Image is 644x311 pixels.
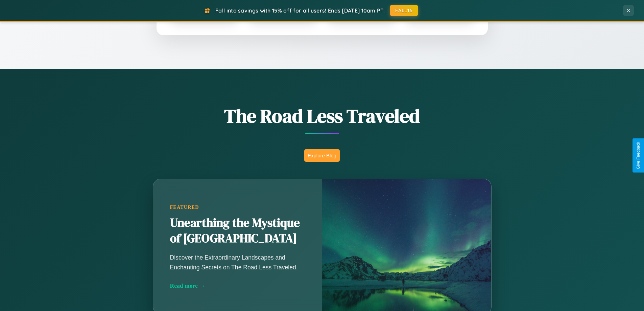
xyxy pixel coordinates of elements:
button: Explore Blog [304,149,340,162]
p: Discover the Extraordinary Landscapes and Enchanting Secrets on The Road Less Traveled. [170,253,305,272]
span: Fall into savings with 15% off for all users! Ends [DATE] 10am PT. [215,7,385,14]
div: Featured [170,204,305,210]
button: FALL15 [390,5,418,16]
h2: Unearthing the Mystique of [GEOGRAPHIC_DATA] [170,215,305,246]
div: Give Feedback [636,142,641,169]
h1: The Road Less Traveled [119,103,525,129]
div: Read more → [170,282,305,289]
